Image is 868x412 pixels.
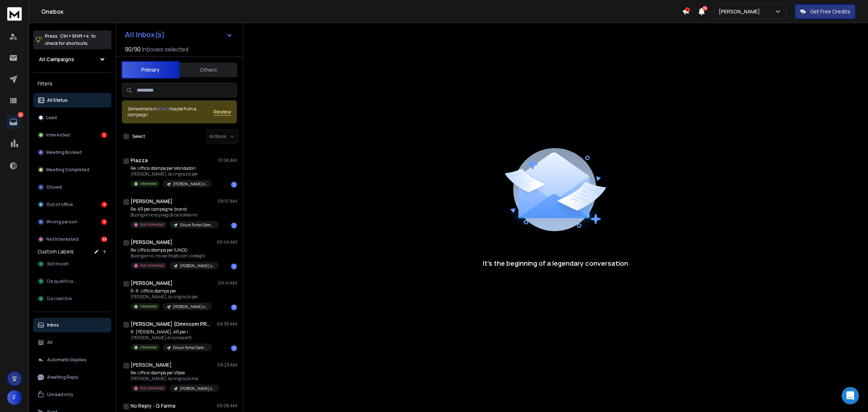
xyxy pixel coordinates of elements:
[33,335,111,350] button: All
[46,202,73,207] p: Out of office
[46,132,70,138] p: Interested
[131,376,217,382] p: [PERSON_NAME], la ringrazio ma
[101,219,107,225] div: 9
[131,335,212,341] p: [PERSON_NAME] di conoscerti.
[140,345,157,350] p: Interested
[180,222,214,228] p: Dilium Portal Gate - agenzie di marketing
[38,248,74,255] h3: Custom Labels
[46,150,82,155] p: Meeting Booked
[47,357,86,363] p: Automatic Replies
[173,345,208,350] p: Dilium Portal Gate - campagna orizzontale
[842,387,859,404] div: Open Intercom Messenger
[131,320,210,328] h1: [PERSON_NAME] (Omnicom PR Group)
[131,239,173,246] h1: [PERSON_NAME]
[131,157,148,164] h1: Piazza
[217,321,237,327] p: 09:36 AM
[131,288,212,294] p: R: R: Ufficio stampa per
[33,93,111,108] button: All Status
[217,403,237,409] p: 09:08 AM
[101,202,107,207] div: 9
[140,263,164,268] p: Not Interested
[7,7,22,21] img: logo
[47,374,78,380] p: Awaiting Reply
[47,296,72,302] span: Da risentire
[131,294,212,300] p: [PERSON_NAME], la ringrazio per
[47,340,52,345] p: All
[483,258,628,268] p: It’s the beginning of a legendary conversation
[142,45,188,54] h3: Inboxes selected
[719,8,763,15] p: [PERSON_NAME]
[33,110,111,125] button: Lead
[795,4,855,19] button: Get Free Credits
[131,247,217,253] p: Re: Ufficio stampa per IUNGO
[702,6,707,11] span: 35
[810,8,850,15] p: Get Free Credits
[131,165,212,171] p: Re: Ufficio stampa per Mondadori
[128,106,214,118] div: Some emails in maybe from a campaign
[131,329,212,335] p: R: [PERSON_NAME], AR per i
[7,390,22,405] button: F
[132,134,145,139] label: Select
[39,56,74,63] h1: All Campaigns
[46,236,78,242] p: Not Interested
[46,219,77,225] p: Wrong person
[180,386,214,391] p: [PERSON_NAME] settembre
[33,274,111,289] button: Da qualificare
[131,279,173,287] h1: [PERSON_NAME]
[214,108,231,115] button: Review
[231,264,237,269] div: 1
[33,163,111,177] button: Meeting Completed
[33,79,111,89] h3: Filters
[131,212,217,218] p: Buongiorno la pregi di cancellarmi
[101,236,107,242] div: 39
[101,132,107,138] div: 5
[131,361,172,369] h1: [PERSON_NAME]
[122,61,179,79] button: Primary
[131,198,173,205] h1: [PERSON_NAME]
[218,157,237,163] p: 10:06 AM
[218,198,237,204] p: 09:57 AM
[47,278,77,284] span: Da qualificare
[131,171,212,177] p: [PERSON_NAME] ,la ringrazio per
[218,280,237,286] p: 09:41 AM
[33,197,111,212] button: Out of office9
[33,215,111,229] button: Wrong person9
[131,370,217,376] p: Re: Ufficio stampa per Vitale
[18,112,24,118] p: 62
[46,184,62,190] p: Closed
[47,322,59,328] p: Inbox
[231,345,237,351] div: 1
[33,318,111,332] button: Inbox
[6,115,21,129] a: 62
[125,31,165,38] h1: All Inbox(s)
[33,370,111,384] button: Awaiting Reply
[47,97,68,103] p: All Status
[180,263,214,269] p: [PERSON_NAME] settembre
[173,304,208,310] p: [PERSON_NAME] settembre
[119,28,238,42] button: All Inbox(s)
[33,257,111,271] button: Slot Inviati
[47,392,73,398] p: Unread only
[41,7,682,16] h1: Onebox
[45,33,96,47] p: Press to check for shortcuts.
[140,386,164,391] p: Not Interested
[173,181,208,187] p: [PERSON_NAME] settembre
[231,304,237,310] div: 1
[33,353,111,367] button: Automatic Replies
[231,223,237,228] div: 1
[131,402,175,409] h1: No Reply - Q Farma
[33,180,111,194] button: Closed
[33,128,111,142] button: Interested5
[231,182,237,188] div: 1
[47,261,69,267] span: Slot Inviati
[217,362,237,368] p: 09:23 AM
[33,387,111,402] button: Unread only
[217,239,237,245] p: 09:49 AM
[33,52,111,67] button: All Campaigns
[59,32,90,40] span: Ctrl + Shift + k
[179,62,237,78] button: Others
[140,304,157,309] p: Interested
